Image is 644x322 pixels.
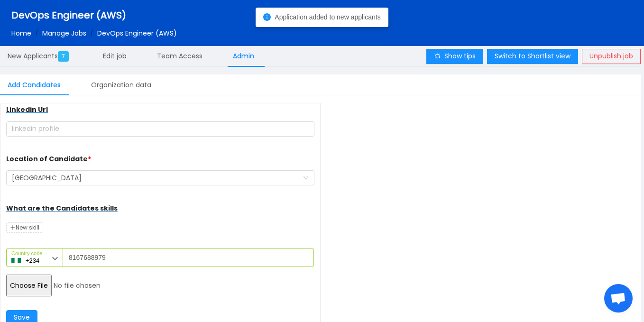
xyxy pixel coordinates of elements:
[63,248,314,267] input: Phone number *
[6,121,314,137] input: linkedin profile
[11,9,126,22] span: DevOps Engineer (AWS)
[103,51,127,61] span: Edit job
[263,13,271,21] i: icon: info-circle
[6,203,118,213] span: What are the Candidates skills
[90,28,93,38] span: /
[58,51,69,62] span: 7
[42,28,86,38] a: Manage Jobs
[6,154,91,164] span: Location of Candidate
[11,28,31,38] a: Home
[97,28,177,38] span: DevOps Engineer (AWS)
[303,175,309,182] i: icon: down
[6,222,43,233] span: New skill
[6,248,63,267] input: Country code
[83,74,159,96] div: Organization data
[12,171,82,185] div: Nigeria
[11,249,42,258] label: Country code
[233,51,254,61] span: Admin
[10,225,16,230] i: icon: plus
[6,105,48,114] span: Linkedin Url
[426,49,483,64] button: icon: alertShow tips
[157,51,202,61] span: Team Access
[604,284,633,313] div: Open chat
[35,28,38,38] span: /
[582,49,641,64] button: Unpublish job
[487,49,578,64] button: Switch to Shortlist view
[275,13,380,21] span: Application added to new applicants
[8,51,73,61] span: New Applicants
